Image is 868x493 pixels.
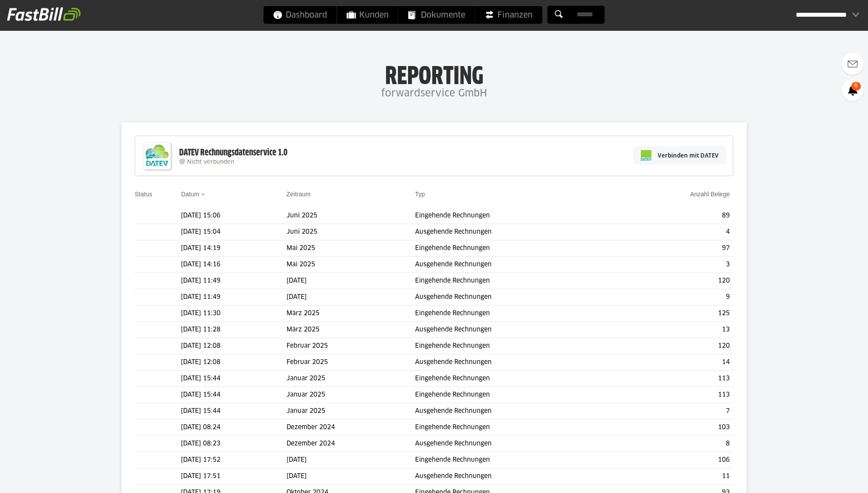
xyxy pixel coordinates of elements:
a: Status [135,191,152,198]
span: Dokumente [408,6,465,24]
img: DATEV-Datenservice Logo [140,138,175,173]
td: Dezember 2024 [287,436,415,452]
td: [DATE] 12:08 [181,354,286,371]
td: 120 [618,273,733,289]
td: 97 [618,240,733,257]
td: 7 [618,403,733,419]
td: 11 [618,468,733,485]
td: Eingehende Rechnungen [415,305,618,322]
span: 6 [851,82,861,91]
td: Eingehende Rechnungen [415,240,618,257]
a: Zeitraum [287,191,311,198]
td: Eingehende Rechnungen [415,419,618,436]
img: pi-datev-logo-farbig-24.svg [641,150,651,161]
span: Verbinden mit DATEV [658,151,719,160]
td: 125 [618,305,733,322]
td: [DATE] 11:49 [181,273,286,289]
td: [DATE] 15:04 [181,224,286,240]
td: Ausgehende Rechnungen [415,468,618,485]
td: [DATE] 15:06 [181,208,286,224]
td: Januar 2025 [287,387,415,403]
td: [DATE] 12:08 [181,338,286,354]
a: Dokumente [399,6,475,24]
img: fastbill_logo_white.png [7,7,81,21]
td: 113 [618,371,733,387]
td: [DATE] 11:28 [181,322,286,338]
td: März 2025 [287,322,415,338]
td: 103 [618,419,733,436]
td: Dezember 2024 [287,419,415,436]
td: Eingehende Rechnungen [415,208,618,224]
td: 4 [618,224,733,240]
img: sort_desc.gif [201,194,207,195]
td: Eingehende Rechnungen [415,452,618,468]
td: Ausgehende Rechnungen [415,224,618,240]
td: Februar 2025 [287,338,415,354]
a: 6 [842,79,864,101]
a: Finanzen [475,6,542,24]
td: [DATE] 14:16 [181,257,286,273]
td: Januar 2025 [287,403,415,419]
iframe: Öffnet ein Widget, in dem Sie weitere Informationen finden [800,467,859,489]
td: [DATE] 14:19 [181,240,286,257]
td: [DATE] 17:51 [181,468,286,485]
td: 13 [618,322,733,338]
td: [DATE] 15:44 [181,371,286,387]
a: Kunden [337,6,398,24]
td: [DATE] 15:44 [181,387,286,403]
span: Nicht verbunden [187,159,234,165]
td: [DATE] [287,289,415,305]
div: DATEV Rechnungsdatenservice 1.0 [179,147,287,158]
td: Eingehende Rechnungen [415,387,618,403]
td: Mai 2025 [287,257,415,273]
td: Eingehende Rechnungen [415,273,618,289]
td: Juni 2025 [287,224,415,240]
a: Typ [415,191,425,198]
td: 89 [618,208,733,224]
td: 8 [618,436,733,452]
td: Ausgehende Rechnungen [415,436,618,452]
td: Ausgehende Rechnungen [415,354,618,371]
td: Eingehende Rechnungen [415,338,618,354]
td: Ausgehende Rechnungen [415,322,618,338]
td: 120 [618,338,733,354]
span: Finanzen [485,6,533,24]
td: [DATE] 08:23 [181,436,286,452]
td: [DATE] [287,468,415,485]
td: Mai 2025 [287,240,415,257]
td: [DATE] [287,273,415,289]
td: Februar 2025 [287,354,415,371]
td: [DATE] 08:24 [181,419,286,436]
span: Kunden [347,6,389,24]
td: Januar 2025 [287,371,415,387]
td: [DATE] 11:30 [181,305,286,322]
td: [DATE] 15:44 [181,403,286,419]
td: 113 [618,387,733,403]
a: Verbinden mit DATEV [633,146,726,165]
a: Anzahl Belege [690,191,730,198]
h1: Reporting [88,62,780,85]
td: 14 [618,354,733,371]
td: Ausgehende Rechnungen [415,289,618,305]
td: Juni 2025 [287,208,415,224]
td: [DATE] 11:49 [181,289,286,305]
td: 3 [618,257,733,273]
td: 106 [618,452,733,468]
td: 9 [618,289,733,305]
td: März 2025 [287,305,415,322]
td: [DATE] 17:52 [181,452,286,468]
td: Ausgehende Rechnungen [415,403,618,419]
td: [DATE] [287,452,415,468]
span: Dashboard [273,6,327,24]
td: Eingehende Rechnungen [415,371,618,387]
a: Datum [181,191,199,198]
a: Dashboard [264,6,337,24]
td: Ausgehende Rechnungen [415,257,618,273]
